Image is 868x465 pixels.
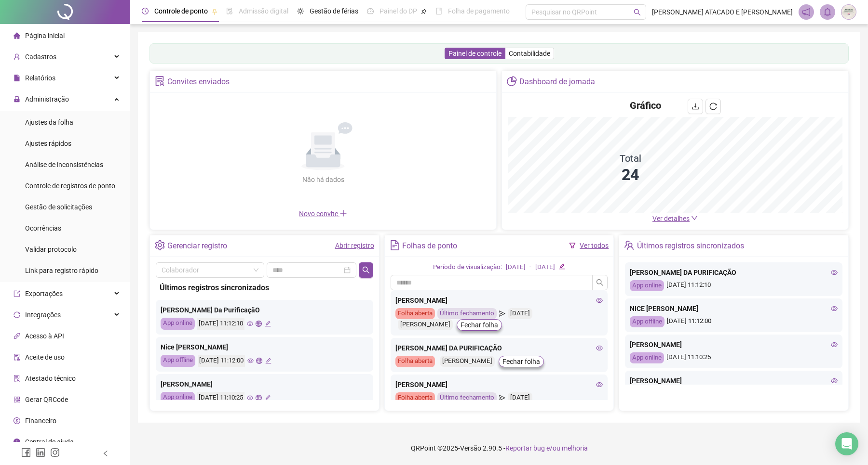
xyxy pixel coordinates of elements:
[25,53,56,61] span: Cadastros
[102,450,109,457] span: left
[499,356,544,367] button: Fechar folha
[161,318,195,330] div: App online
[256,321,262,327] span: global
[508,308,532,319] div: [DATE]
[25,332,64,340] span: Acesso à API
[50,448,60,457] span: instagram
[197,392,244,404] div: [DATE] 11:10:25
[630,352,664,363] div: App online
[630,375,838,386] div: [PERSON_NAME]
[299,210,347,218] span: Novo convite
[25,74,55,82] span: Relatórios
[239,7,288,15] span: Admissão digital
[637,238,744,254] div: Últimos registros sincronizados
[198,355,245,367] div: [DATE] 11:12:00
[25,182,115,190] span: Controle de registros de ponto
[21,448,31,457] span: facebook
[841,5,856,19] img: 64868
[569,242,576,249] span: filter
[634,9,641,16] span: search
[502,356,540,367] span: Fechar folha
[630,280,838,291] div: [DATE] 11:12:10
[14,53,20,60] span: user-add
[167,74,230,90] div: Convites enviados
[14,354,20,361] span: audit
[596,381,603,388] span: eye
[25,95,69,103] span: Administração
[14,333,20,339] span: api
[160,282,369,294] div: Últimos registros sincronizados
[505,444,588,452] span: Reportar bug e/ou melhoria
[802,8,811,16] span: notification
[25,290,63,297] span: Exportações
[395,356,435,367] div: Folha aberta
[14,75,20,81] span: file
[596,297,603,304] span: eye
[692,103,699,110] span: download
[161,342,368,352] div: Nice [PERSON_NAME]
[297,8,304,14] span: sun
[130,431,868,465] footer: QRPoint © 2025 - 2.90.5 -
[402,238,457,254] div: Folhas de ponto
[161,392,195,404] div: App online
[335,242,374,249] a: Abrir registro
[831,341,838,348] span: eye
[256,358,262,364] span: global
[535,262,555,272] div: [DATE]
[508,392,532,403] div: [DATE]
[380,7,417,15] span: Painel do DP
[14,96,20,103] span: lock
[652,7,793,17] span: [PERSON_NAME] ATACADO E [PERSON_NAME]
[421,9,427,14] span: pushpin
[265,321,271,327] span: edit
[630,316,665,327] div: App offline
[14,32,20,39] span: home
[630,267,838,278] div: [PERSON_NAME] DA PURIFICAÇÃO
[506,262,526,272] div: [DATE]
[197,318,244,330] div: [DATE] 11:12:10
[226,8,233,14] span: file-done
[630,339,838,350] div: [PERSON_NAME]
[25,245,77,253] span: Validar protocolo
[580,242,609,249] a: Ver todos
[25,140,71,147] span: Ajustes rápidos
[25,396,68,403] span: Gerar QRCode
[652,215,698,222] a: Ver detalhes down
[14,311,20,318] span: sync
[448,7,510,15] span: Folha de pagamento
[25,161,103,168] span: Análise de inconsistências
[440,356,495,367] div: [PERSON_NAME]
[630,280,664,291] div: App online
[395,392,435,403] div: Folha aberta
[461,320,498,330] span: Fechar folha
[509,50,550,57] span: Contabilidade
[256,395,262,401] span: global
[460,444,481,452] span: Versão
[247,358,254,364] span: eye
[14,290,20,297] span: export
[25,311,61,319] span: Integrações
[630,303,838,314] div: NICE [PERSON_NAME]
[831,269,838,276] span: eye
[247,321,253,327] span: eye
[154,7,208,15] span: Controle de ponto
[161,305,368,315] div: [PERSON_NAME] Da PurificaçãO
[652,215,690,222] span: Ver detalhes
[437,392,497,403] div: Último fechamento
[691,215,698,221] span: down
[433,262,502,272] div: Período de visualização:
[398,319,453,330] div: [PERSON_NAME]
[529,262,531,272] div: -
[155,76,165,86] span: solution
[25,438,74,446] span: Central de ajuda
[25,267,98,274] span: Link para registro rápido
[831,377,838,384] span: eye
[25,375,76,382] span: Atestado técnico
[596,279,604,286] span: search
[390,240,400,250] span: file-text
[367,8,374,14] span: dashboard
[36,448,45,457] span: linkedin
[212,9,217,14] span: pushpin
[161,379,368,389] div: [PERSON_NAME]
[823,8,832,16] span: bell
